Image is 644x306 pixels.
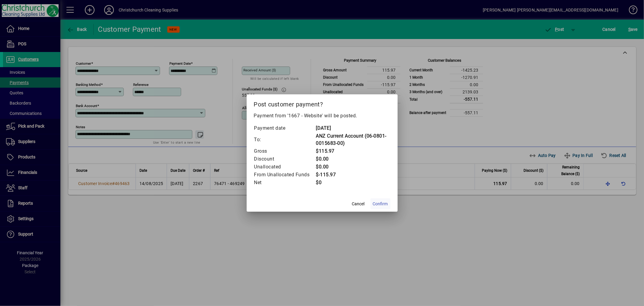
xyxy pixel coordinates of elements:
[254,132,316,147] td: To:
[370,198,390,209] button: Confirm
[316,124,390,132] td: [DATE]
[316,171,390,179] td: $-115.97
[247,94,398,112] h2: Post customer payment?
[316,179,390,187] td: $0
[254,179,316,187] td: Net
[316,163,390,171] td: $0.00
[352,201,365,207] span: Cancel
[316,132,390,147] td: ANZ Current Account (06-0801-0015683-00)
[254,171,316,179] td: From Unallocated Funds
[254,147,316,155] td: Gross
[316,155,390,163] td: $0.00
[254,163,316,171] td: Unallocated
[254,112,390,119] p: Payment from '1667 - Website' will be posted.
[373,201,388,207] span: Confirm
[349,198,368,209] button: Cancel
[254,155,316,163] td: Discount
[316,147,390,155] td: $115.97
[254,124,316,132] td: Payment date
